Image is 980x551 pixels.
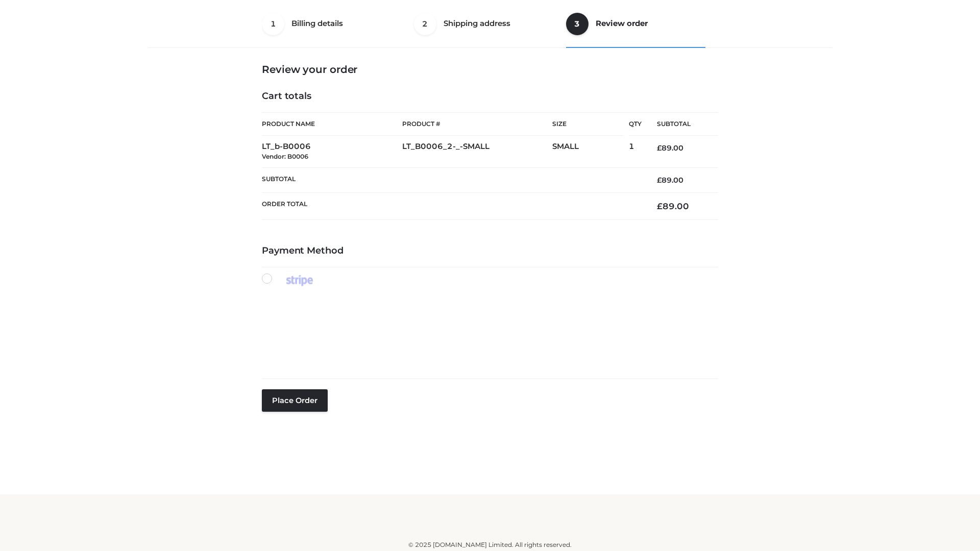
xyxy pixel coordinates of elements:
th: Order Total [262,193,642,220]
bdi: 89.00 [657,201,689,211]
bdi: 89.00 [657,143,683,153]
th: Product Name [262,112,402,136]
h4: Payment Method [262,245,718,257]
th: Product # [402,112,552,136]
div: © 2025 [DOMAIN_NAME] Limited. All rights reserved. [152,540,828,550]
h4: Cart totals [262,91,718,102]
bdi: 89.00 [657,176,683,185]
th: Subtotal [642,113,718,136]
span: £ [657,176,661,185]
button: Place order [262,389,328,412]
td: SMALL [552,136,629,168]
iframe: Secure payment input frame [260,297,716,362]
th: Size [552,113,624,136]
span: £ [657,143,661,153]
span: £ [657,201,663,211]
small: Vendor: B0006 [262,153,308,160]
th: Qty [629,112,642,136]
td: LT_B0006_2-_-SMALL [402,136,552,168]
h3: Review your order [262,63,718,76]
td: 1 [629,136,642,168]
td: LT_b-B0006 [262,136,402,168]
th: Subtotal [262,167,642,192]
